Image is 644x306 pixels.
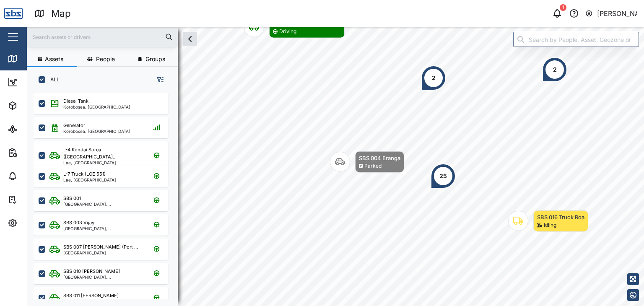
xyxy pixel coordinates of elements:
[63,251,138,255] div: [GEOGRAPHIC_DATA]
[63,226,143,231] div: [GEOGRAPHIC_DATA], [GEOGRAPHIC_DATA]
[22,101,48,110] div: Assets
[585,8,637,19] button: [PERSON_NAME]
[63,171,106,178] div: L-7 Truck (LCE 551)
[560,4,566,11] div: 1
[63,122,85,129] div: Generator
[553,65,557,74] div: 2
[63,98,88,105] div: Diesel Tank
[508,210,588,232] div: Map marker
[63,146,143,161] div: L-4 Kondai Sorea ([GEOGRAPHIC_DATA]...
[421,65,446,91] div: Map marker
[432,73,436,83] div: 2
[63,202,143,206] div: [GEOGRAPHIC_DATA], [GEOGRAPHIC_DATA]
[22,78,60,87] div: Dashboard
[597,8,637,19] div: [PERSON_NAME]
[431,163,456,189] div: Map marker
[32,31,173,43] input: Search assets or drivers
[544,221,556,229] div: Idling
[537,213,584,221] div: SBS 016 Truck Roa
[22,195,45,204] div: Tasks
[330,151,404,173] div: Map marker
[22,124,42,134] div: Sites
[63,161,143,165] div: Lae, [GEOGRAPHIC_DATA]
[513,32,639,47] input: Search by People, Asset, Geozone or Place
[279,28,296,36] div: Driving
[63,178,116,182] div: Lae, [GEOGRAPHIC_DATA]
[63,268,120,275] div: SBS 010 [PERSON_NAME]
[51,6,71,21] div: Map
[63,219,94,226] div: SBS 003 Vijay
[63,195,81,202] div: SBS 001
[34,90,177,299] div: grid
[4,4,23,23] img: Main Logo
[244,17,345,38] div: Map marker
[63,275,143,279] div: [GEOGRAPHIC_DATA], [GEOGRAPHIC_DATA]
[63,129,130,133] div: Korobosea, [GEOGRAPHIC_DATA]
[22,218,52,228] div: Settings
[22,54,41,63] div: Map
[96,56,115,62] span: People
[542,57,567,82] div: Map marker
[439,171,447,181] div: 25
[145,56,165,62] span: Groups
[22,148,50,157] div: Reports
[22,171,48,181] div: Alarms
[63,244,138,251] div: SBS 007 [PERSON_NAME] (Port ...
[359,154,400,162] div: SBS 004 Eranga
[63,292,119,299] div: SBS 011 [PERSON_NAME]
[45,56,63,62] span: Assets
[364,162,382,170] div: Parked
[45,76,60,83] label: ALL
[63,105,130,109] div: Korobosea, [GEOGRAPHIC_DATA]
